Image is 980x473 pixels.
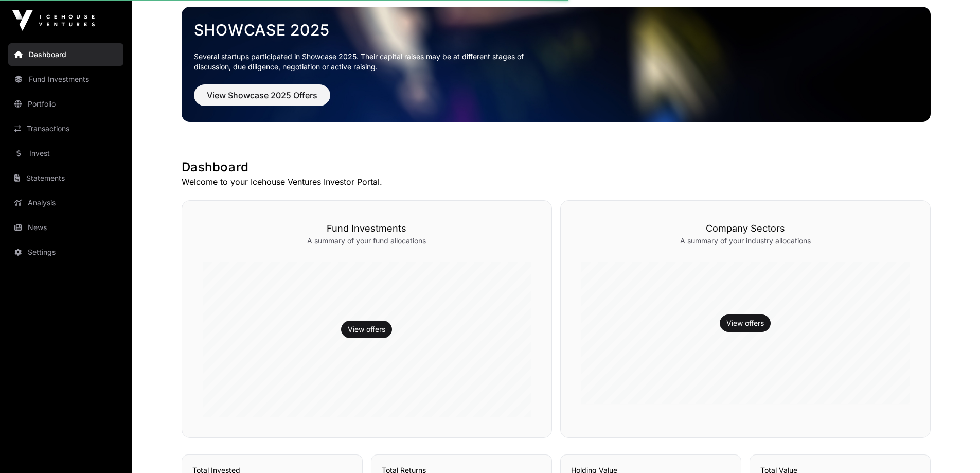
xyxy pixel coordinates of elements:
a: Portfolio [8,93,123,115]
h3: Company Sectors [581,221,910,236]
a: Analysis [8,191,123,214]
p: A summary of your industry allocations [581,236,910,246]
span: View Showcase 2025 Offers [207,89,317,101]
p: Welcome to your Icehouse Ventures Investor Portal. [182,176,931,188]
button: View offers [720,314,771,332]
h1: Dashboard [182,159,931,176]
p: Several startups participated in Showcase 2025. Their capital raises may be at different stages o... [194,51,540,72]
iframe: Chat Widget [929,424,980,473]
a: View offers [726,318,764,328]
a: Fund Investments [8,68,123,91]
button: View Showcase 2025 Offers [194,84,330,106]
a: Transactions [8,117,123,140]
img: Icehouse Ventures Logo [12,10,95,31]
a: Invest [8,142,123,165]
a: Settings [8,241,123,264]
a: Dashboard [8,43,123,66]
p: A summary of your fund allocations [203,236,531,246]
a: News [8,216,123,239]
a: View offers [348,324,385,335]
img: Showcase 2025 [182,7,931,122]
a: View Showcase 2025 Offers [194,95,330,105]
button: View offers [341,321,392,338]
a: Showcase 2025 [194,21,918,39]
h3: Fund Investments [203,221,531,236]
a: Statements [8,167,123,189]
